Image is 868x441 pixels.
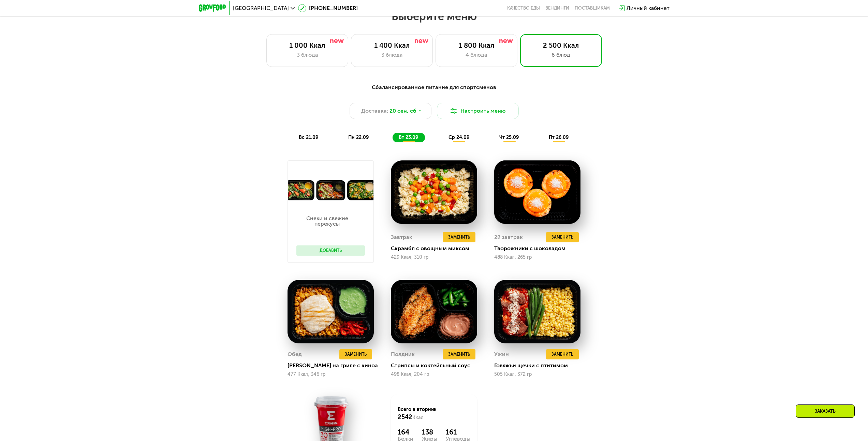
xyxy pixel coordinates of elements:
div: 477 Ккал, 346 гр [288,372,374,377]
div: Скрэмбл с овощным миксом [391,245,483,252]
div: 2 500 Ккал [527,41,595,49]
div: Стрипсы и коктейльный соус [391,362,483,369]
div: [PERSON_NAME] на гриле с киноа [288,362,379,369]
span: чт 25.09 [499,134,519,140]
div: 429 Ккал, 310 гр [391,255,477,260]
span: Заменить [345,351,367,358]
button: Заменить [546,232,579,242]
div: Говяжьи щечки с птитимом [494,362,586,369]
a: Качество еды [507,5,540,11]
div: 1 400 Ккал [358,41,426,49]
button: Заменить [443,349,475,359]
button: Заменить [339,349,372,359]
span: Заменить [551,234,573,241]
div: поставщикам [575,5,610,11]
span: вт 23.09 [399,134,418,140]
span: пн 22.09 [348,134,369,140]
span: вс 21.09 [299,134,318,140]
span: Заменить [448,351,470,358]
div: 1 000 Ккал [274,41,341,49]
div: 488 Ккал, 265 гр [494,255,580,260]
div: 2й завтрак [494,232,523,242]
div: Сбалансированное питание для спортсменов [232,83,636,92]
div: 3 блюда [358,51,426,59]
div: 498 Ккал, 204 гр [391,372,477,377]
button: Заменить [443,232,475,242]
div: 4 блюда [443,51,510,59]
div: 164 [398,428,413,436]
div: Ужин [494,349,509,359]
a: [PHONE_NUMBER] [298,4,358,12]
div: 161 [446,428,470,436]
div: 1 800 Ккал [443,41,510,49]
div: 3 блюда [274,51,341,59]
button: Добавить [296,245,365,256]
span: Ккал [412,415,424,421]
button: Настроить меню [437,103,519,119]
div: Обед [288,349,302,359]
div: 505 Ккал, 372 гр [494,372,580,377]
p: Снеки и свежие перекусы [296,216,358,227]
span: ср 24.09 [448,134,469,140]
div: 6 блюд [527,51,595,59]
span: Заменить [551,351,573,358]
span: [GEOGRAPHIC_DATA] [233,5,289,11]
h2: Выберите меню [22,10,846,23]
button: Заменить [546,349,579,359]
span: 20 сен, сб [389,107,416,115]
div: Всего в вторник [398,406,470,421]
span: 2542 [398,413,412,421]
span: Заменить [448,234,470,241]
a: Вендинги [545,5,569,11]
div: Завтрак [391,232,412,242]
div: Творожники с шоколадом [494,245,586,252]
div: Личный кабинет [627,4,670,12]
div: Заказать [796,404,855,418]
div: 138 [422,428,437,436]
span: Доставка: [361,107,388,115]
div: Полдник [391,349,415,359]
span: пт 26.09 [549,134,569,140]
